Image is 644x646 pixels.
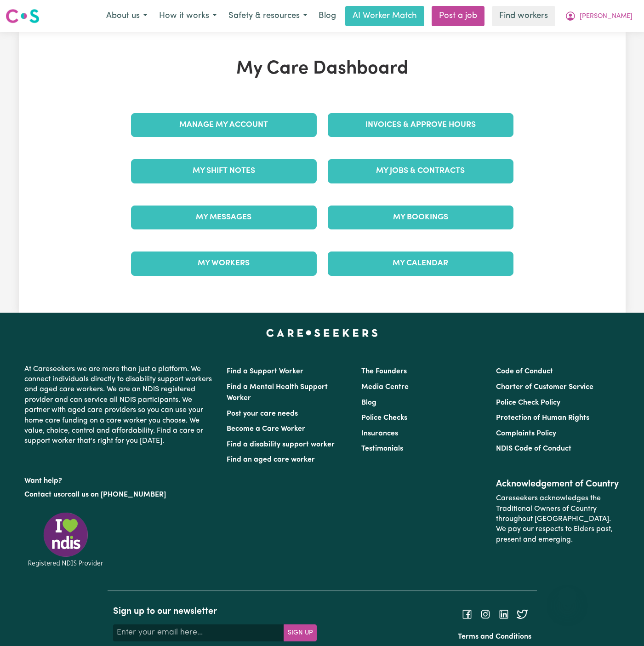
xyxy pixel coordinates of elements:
a: Find an aged care worker [227,456,315,463]
h2: Acknowledgement of Country [496,479,620,490]
a: Manage My Account [131,113,317,137]
iframe: Close message [558,587,576,606]
a: Careseekers home page [266,329,378,337]
a: Find a Mental Health Support Worker [227,383,328,402]
a: My Messages [131,206,317,229]
span: [PERSON_NAME] [580,11,633,22]
a: Police Check Policy [496,399,560,406]
a: My Workers [131,252,317,275]
h2: Sign up to our newsletter [113,606,317,617]
a: Find workers [492,6,555,26]
p: Want help? [24,472,216,486]
a: Become a Care Worker [227,425,305,433]
a: Complaints Policy [496,430,556,437]
a: Follow Careseekers on Instagram [480,610,491,617]
a: Post your care needs [227,410,298,417]
a: My Calendar [328,252,513,275]
button: My Account [559,6,638,26]
a: Testimonials [361,445,403,452]
a: call us on [PHONE_NUMBER] [68,491,166,498]
img: Careseekers logo [6,8,40,24]
p: Careseekers acknowledges the Traditional Owners of Country throughout [GEOGRAPHIC_DATA]. We pay o... [496,490,620,549]
a: Insurances [361,430,398,437]
a: Code of Conduct [496,368,553,375]
a: The Founders [361,368,407,375]
a: Charter of Customer Service [496,383,593,391]
a: My Jobs & Contracts [328,159,513,183]
a: Terms and Conditions [458,633,531,640]
a: My Bookings [328,206,513,229]
a: Police Checks [361,414,407,422]
a: Follow Careseekers on Facebook [462,610,473,617]
a: Contact us [24,491,61,498]
a: Find a Support Worker [227,368,303,375]
a: NDIS Code of Conduct [496,445,571,452]
p: or [24,486,216,503]
button: How it works [153,6,222,26]
a: Find a disability support worker [227,441,335,448]
input: Enter your email here... [113,624,284,641]
button: Subscribe [284,624,317,641]
a: AI Worker Match [345,6,424,26]
a: Post a job [432,6,484,26]
a: Careseekers logo [6,6,40,27]
a: Protection of Human Rights [496,414,589,422]
a: Blog [313,6,342,26]
button: Safety & resources [222,6,313,26]
p: At Careseekers we are more than just a platform. We connect individuals directly to disability su... [24,360,216,450]
a: Media Centre [361,383,409,391]
a: Follow Careseekers on LinkedIn [498,610,509,617]
a: Invoices & Approve Hours [328,113,513,137]
a: Blog [361,399,376,406]
button: About us [100,6,153,26]
h1: My Care Dashboard [125,58,519,80]
a: My Shift Notes [131,159,317,183]
a: Follow Careseekers on Twitter [517,610,528,617]
img: Registered NDIS provider [24,511,107,568]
